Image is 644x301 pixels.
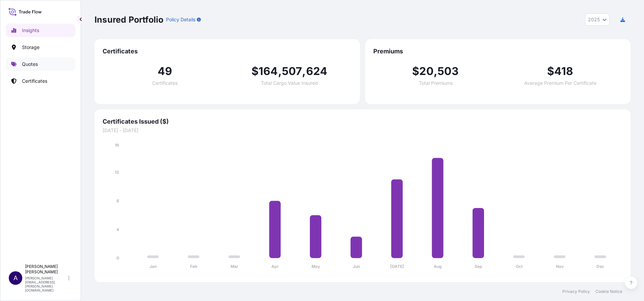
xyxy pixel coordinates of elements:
span: Premiums [373,47,622,55]
tspan: 8 [116,198,119,203]
span: Average Premium Per Certificate [524,81,596,85]
span: 624 [306,66,328,77]
tspan: Jun [353,264,360,269]
span: , [434,66,437,77]
tspan: Sep [475,264,482,269]
tspan: Nov [556,264,564,269]
span: 20 [419,66,433,77]
a: Quotes [6,57,75,71]
a: Cookie Notice [595,289,622,294]
tspan: Apr [271,264,279,269]
span: [DATE] - [DATE] [103,127,622,134]
a: Certificates [6,74,75,88]
span: 2025 [588,16,600,23]
tspan: Mar [231,264,238,269]
a: Storage [6,41,75,54]
tspan: 16 [115,143,119,148]
span: , [302,66,306,77]
span: Certificates Issued ($) [103,118,622,126]
p: Storage [22,44,39,51]
tspan: Dec [596,264,604,269]
span: Certificates [152,81,178,85]
a: Privacy Policy [562,289,590,294]
tspan: Jan [150,264,157,269]
a: Insights [6,24,75,37]
tspan: [DATE] [390,264,404,269]
span: Certificates [103,47,352,55]
span: $ [251,66,259,77]
span: Total Cargo Value Insured [261,81,318,85]
p: Quotes [22,61,38,68]
span: Total Premiums [419,81,453,85]
span: 49 [158,66,172,77]
span: A [14,275,18,281]
tspan: May [312,264,320,269]
p: Insights [22,27,39,34]
span: , [278,66,282,77]
span: 503 [437,66,459,77]
tspan: 4 [116,227,119,232]
span: $ [412,66,419,77]
span: $ [547,66,554,77]
tspan: Oct [516,264,523,269]
button: Year Selector [585,14,610,26]
tspan: Feb [190,264,197,269]
span: 507 [282,66,302,77]
span: 164 [259,66,278,77]
p: Certificates [22,78,47,84]
tspan: 0 [116,255,119,260]
p: Policy Details [166,16,195,23]
span: 418 [554,66,573,77]
p: [PERSON_NAME] [PERSON_NAME] [25,264,67,275]
tspan: Aug [434,264,442,269]
p: Insured Portfolio [95,14,163,25]
tspan: 12 [115,170,119,175]
p: [PERSON_NAME][EMAIL_ADDRESS][PERSON_NAME][DOMAIN_NAME] [25,276,67,292]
